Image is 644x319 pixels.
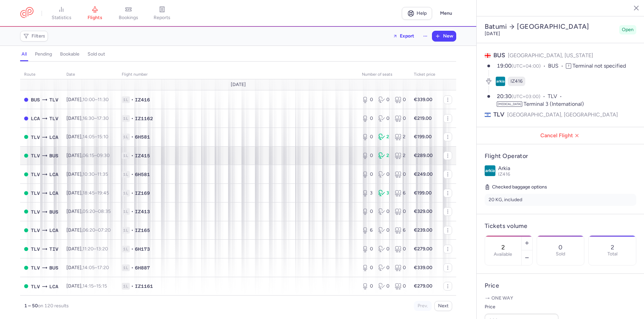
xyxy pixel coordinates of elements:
span: [DATE], [66,115,109,121]
div: 0 [362,283,373,290]
time: 11:30 [98,97,109,102]
div: 0 [395,171,406,178]
div: 0 [395,264,406,271]
span: • [131,115,133,122]
span: BUS [49,208,58,216]
div: 0 [362,96,373,103]
span: [DATE], [66,190,109,196]
figure: IZ airline logo [496,77,505,86]
span: on 120 results [38,303,69,309]
span: IZ413 [135,208,150,215]
span: 1L [122,152,130,159]
span: 1L [122,171,130,178]
span: 1L [122,283,130,290]
div: 0 [378,96,389,103]
h4: Tickets volume [485,222,636,230]
span: LCA [49,227,58,234]
time: 08:35 [98,209,111,214]
strong: 1 – 50 [24,303,38,309]
div: 2 [378,134,389,140]
span: • [131,264,133,271]
div: 3 [378,190,389,196]
span: [DATE], [66,209,111,214]
h4: bookable [60,51,79,57]
a: statistics [45,6,78,21]
span: TLV [31,171,40,178]
span: TIV [49,245,58,253]
time: 15:15 [96,283,107,289]
span: – [83,283,107,289]
span: (UTC+04:00) [512,63,541,69]
time: 10:30 [83,171,95,177]
a: flights [78,6,112,21]
div: 0 [378,208,389,215]
span: – [83,246,108,252]
span: TLV [31,152,40,159]
div: 0 [395,283,406,290]
p: Total [607,251,618,257]
h4: Price [485,282,636,290]
span: Export [400,33,414,38]
p: 0 [558,244,562,251]
time: 19:00 [497,63,512,69]
span: [GEOGRAPHIC_DATA], [US_STATE] [508,52,593,59]
span: IZ416 [511,78,523,85]
strong: €219.00 [414,115,432,121]
time: 20:30 [497,93,512,99]
button: Prev. [414,301,432,311]
span: • [131,283,133,290]
strong: €249.00 [414,171,433,177]
span: TLV [31,189,40,197]
span: Open [622,26,634,33]
a: reports [145,6,179,21]
time: 14:15 [83,283,94,289]
div: 0 [362,171,373,178]
span: [DATE], [66,283,107,289]
span: IZ1161 [135,283,153,290]
h4: all [21,51,27,57]
span: New [443,33,453,39]
h2: Batumi [GEOGRAPHIC_DATA] [485,22,616,31]
h4: pending [35,51,52,57]
span: 1L [122,134,130,140]
time: 06:15 [83,153,94,158]
span: – [83,227,111,233]
span: – [83,190,109,196]
p: 2 [611,244,614,251]
span: TLV [49,115,58,122]
span: IZ165 [135,227,150,234]
a: Help [402,7,432,20]
time: 14:05 [83,134,95,140]
span: – [83,97,109,102]
span: TLV [31,134,40,141]
span: [DATE], [66,171,108,177]
button: Menu [436,7,456,20]
span: [DATE], [66,227,111,233]
span: – [83,209,111,214]
label: Available [494,252,512,257]
button: Filters [20,31,48,41]
strong: €289.00 [414,153,433,158]
th: date [62,70,118,80]
div: 0 [362,152,373,159]
span: reports [154,15,170,21]
div: 3 [362,190,373,196]
div: 0 [362,208,373,215]
div: 6 [362,227,373,234]
span: statistics [52,15,71,21]
strong: €279.00 [414,246,432,252]
span: 1L [122,227,130,234]
div: 0 [395,246,406,252]
span: – [83,134,108,140]
button: Export [388,31,419,42]
span: TLV [49,96,58,103]
div: 2 [395,134,406,140]
span: 1L [122,246,130,252]
span: TLV [31,245,40,253]
img: Arkia logo [485,165,495,176]
span: LCA [49,171,58,178]
strong: €339.00 [414,97,432,102]
span: LCA [31,115,40,122]
span: LCA [49,134,58,141]
span: • [131,152,133,159]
